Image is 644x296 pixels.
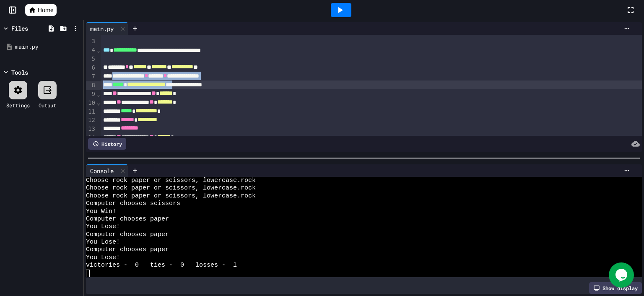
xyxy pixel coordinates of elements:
[11,68,28,77] div: Tools
[86,108,96,117] div: 11
[96,135,101,141] span: Fold line
[86,216,169,223] span: Computer chooses paper
[86,134,96,143] div: 14
[38,6,53,14] span: Home
[15,43,80,51] div: main.py
[609,262,636,288] iframe: chat widget
[11,24,28,33] div: Files
[25,4,57,16] a: Home
[86,64,96,73] div: 6
[86,37,96,46] div: 3
[86,184,256,192] span: Choose rock paper or scissors, lowercase.rock
[589,282,642,294] div: Show display
[86,55,96,64] div: 5
[86,90,96,99] div: 9
[88,138,126,150] div: History
[86,262,237,269] span: victories - 0 ties - 0 losses - l
[96,91,101,97] span: Fold line
[86,73,96,81] div: 7
[86,166,118,175] div: Console
[86,246,169,254] span: Computer chooses paper
[96,47,101,53] span: Fold line
[86,164,128,177] div: Console
[96,99,101,106] span: Fold line
[39,101,56,109] div: Output
[86,254,120,262] span: You Lose!
[86,192,256,200] span: Choose rock paper or scissors, lowercase.rock
[86,99,96,108] div: 10
[86,116,96,125] div: 12
[86,22,128,35] div: main.py
[86,239,120,246] span: You Lose!
[86,46,96,55] div: 4
[86,231,169,239] span: Computer chooses paper
[86,24,118,33] div: main.py
[86,125,96,134] div: 13
[86,81,96,90] div: 8
[86,208,116,216] span: You Win!
[6,101,30,109] div: Settings
[86,200,180,208] span: Computer chooses scissors
[86,223,120,231] span: You Lose!
[86,177,256,184] span: Choose rock paper or scissors, lowercase.rock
